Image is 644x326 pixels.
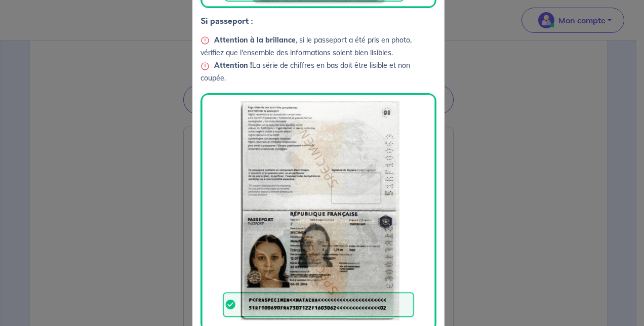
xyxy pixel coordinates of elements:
strong: Attention à la brillance [214,35,296,45]
h3: Si passeport : [200,16,436,26]
strong: Attention ! [214,61,252,70]
img: Warning [200,36,210,45]
img: Warning [200,62,210,71]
